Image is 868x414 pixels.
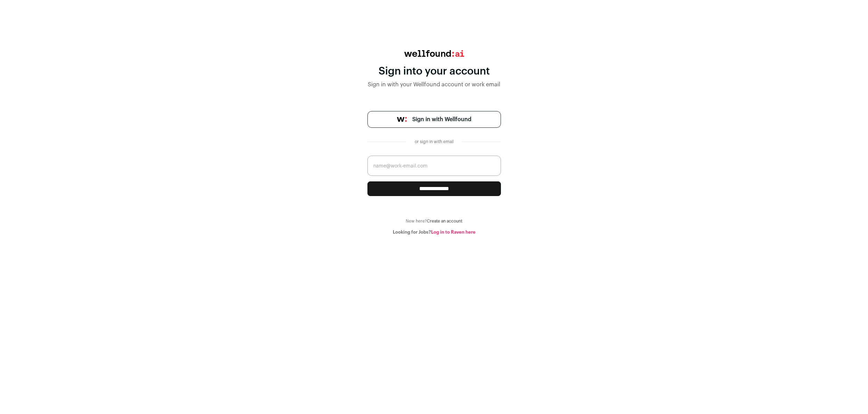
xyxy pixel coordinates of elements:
[412,139,456,144] div: or sign in with email
[404,50,464,57] img: wellfound:ai
[412,115,471,124] span: Sign in with Wellfound
[367,156,501,176] input: name@work-email.com
[367,111,501,128] a: Sign in with Wellfound
[367,229,501,235] div: Looking for Jobs?
[427,219,462,223] a: Create an account
[431,230,476,234] a: Log in to Raven here
[367,218,501,224] div: New here?
[397,117,407,122] img: wellfound-symbol-flush-black-fb3c872781a75f747ccb3a119075da62bfe97bd399995f84a933054e44a575c4.png
[367,80,501,89] div: Sign in with your Wellfound account or work email
[367,65,501,78] div: Sign into your account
